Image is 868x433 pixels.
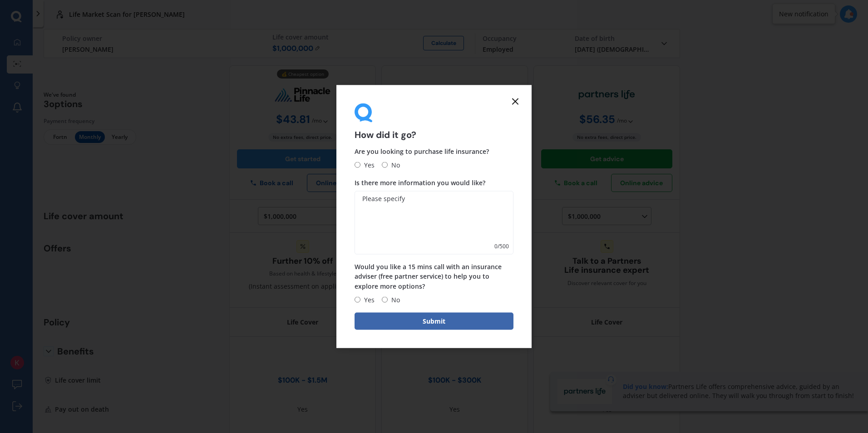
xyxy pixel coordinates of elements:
[360,294,375,305] span: Yes
[355,297,360,303] input: Yes
[382,162,388,168] input: No
[388,294,400,305] span: No
[355,147,489,155] span: Are you looking to purchase life insurance?
[494,242,509,251] span: 0 / 500
[355,262,502,290] span: Would you like a 15 mins call with an insurance adviser (free partner service) to help you to exp...
[382,297,388,303] input: No
[388,159,400,170] span: No
[355,162,360,168] input: Yes
[360,159,375,170] span: Yes
[355,312,513,330] button: Submit
[355,178,485,187] span: Is there more information you would like?
[355,103,513,139] div: How did it go?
